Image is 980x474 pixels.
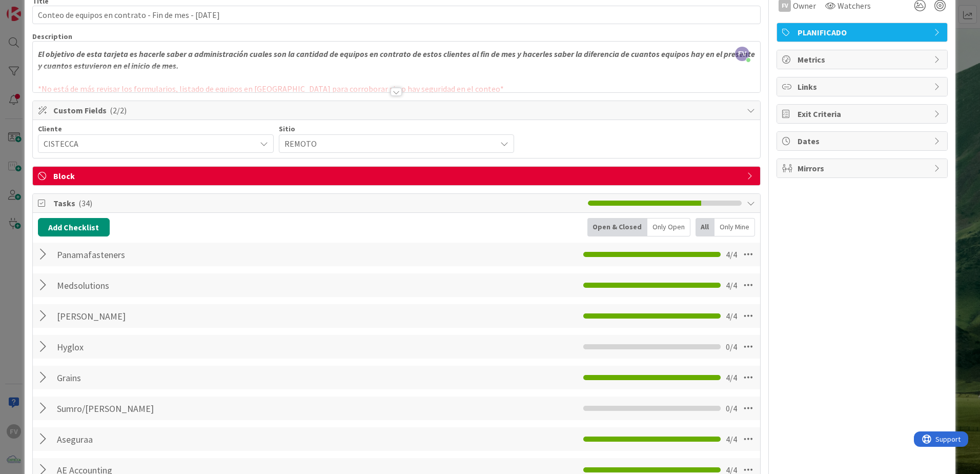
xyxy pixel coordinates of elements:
span: CISTECCA [44,136,251,151]
span: 4 / 4 [726,279,737,291]
span: Links [798,81,929,93]
span: Description [32,32,72,41]
input: Add Checklist... [53,245,284,264]
div: Only Mine [714,218,755,236]
input: Add Checklist... [53,276,284,294]
input: Add Checklist... [53,307,284,325]
input: Add Checklist... [53,338,284,356]
span: Support [22,2,47,14]
span: PLANIFICADO [798,26,929,38]
div: Open & Closed [587,218,647,236]
input: Add Checklist... [53,430,284,448]
div: Cliente [38,125,274,132]
span: Block [53,170,742,182]
span: 0 / 4 [726,402,737,414]
span: Custom Fields [53,104,742,116]
input: Add Checklist... [53,399,284,418]
span: Tasks [53,197,583,209]
input: type card name here... [32,6,761,24]
span: Dates [798,135,929,147]
div: Sitio [279,125,515,132]
span: 4 / 4 [726,248,737,261]
span: FV [735,47,749,61]
span: 0 / 4 [726,341,737,353]
span: ( 34 ) [78,198,92,208]
span: Mirrors [798,162,929,174]
span: 4 / 4 [726,371,737,384]
span: Exit Criteria [798,108,929,120]
div: Only Open [647,218,690,236]
span: REMOTO [284,136,492,151]
button: Add Checklist [38,218,110,236]
input: Add Checklist... [53,368,284,387]
span: Metrics [798,53,929,66]
div: All [696,218,714,236]
span: 4 / 4 [726,433,737,445]
em: El objetivo de esta tarjeta es hacerle saber a administración cuales son la cantidad de equipos e... [38,49,757,71]
span: ( 2/2 ) [110,105,127,115]
span: 4 / 4 [726,310,737,322]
